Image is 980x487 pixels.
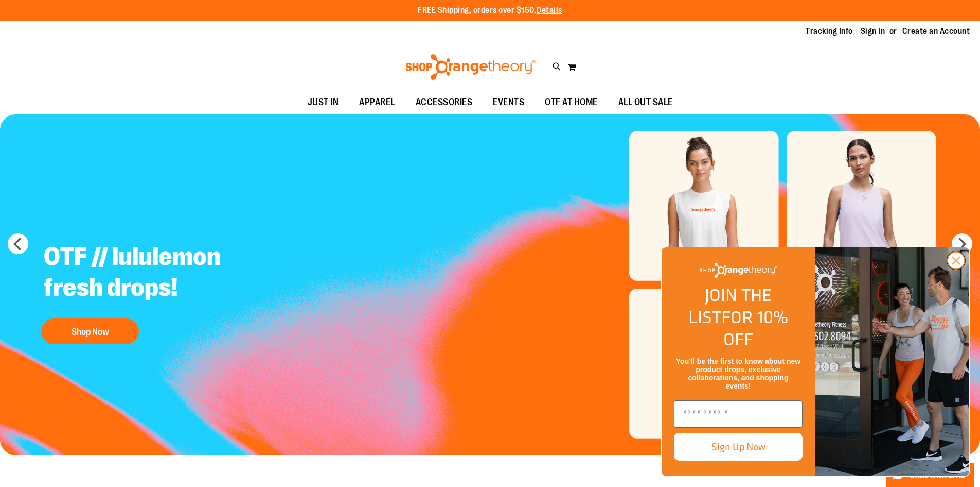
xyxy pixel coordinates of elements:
button: Shop Now [41,318,139,344]
span: OTF AT HOME [545,91,598,114]
img: Shop Orangetheory [700,263,777,278]
a: Details [537,6,562,15]
img: Shop Orangtheory [815,247,969,476]
button: prev [8,233,28,254]
a: Create an Account [902,26,970,37]
img: Shop Orangetheory [404,54,537,80]
p: FREE Shipping, orders over $150. [418,5,562,16]
button: next [952,233,972,254]
span: JOIN THE LIST [688,282,772,330]
div: FLYOUT Form [651,237,980,487]
span: You’ll be the first to know about new product drops, exclusive collaborations, and shopping events! [676,357,800,390]
h2: OTF // lululemon fresh drops! [36,233,292,313]
span: FOR 10% OFF [721,304,788,352]
button: Sign Up Now [674,433,803,461]
span: EVENTS [493,91,524,114]
span: JUST IN [308,91,339,114]
a: Tracking Info [806,26,853,37]
button: Close dialog [947,251,966,270]
span: ACCESSORIES [416,91,473,114]
span: ALL OUT SALE [618,91,673,114]
input: Enter email [674,400,803,428]
span: APPAREL [359,91,395,114]
a: OTF // lululemon fresh drops! Shop Now [36,233,292,349]
a: Sign In [861,26,885,37]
